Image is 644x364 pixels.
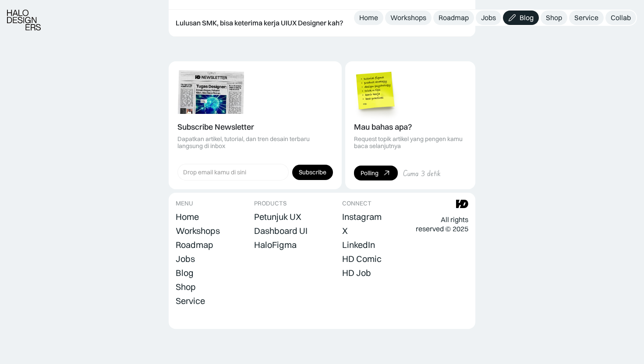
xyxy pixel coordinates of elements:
[254,200,287,207] div: PRODUCTS
[354,11,383,25] a: Home
[569,11,604,25] a: Service
[176,254,195,264] div: Jobs
[176,226,220,236] div: Workshops
[546,13,562,22] div: Shop
[520,13,534,22] div: Blog
[390,13,426,22] div: Workshops
[361,170,379,177] div: Polling
[403,169,441,178] div: Cuma 3 detik
[605,11,636,25] a: Collab
[176,212,199,222] div: Home
[176,296,205,306] div: Service
[385,11,432,25] a: Workshops
[342,253,382,265] a: HD Comic
[254,226,308,236] div: Dashboard UI
[177,164,333,180] form: Form Subscription
[177,123,254,132] div: Subscribe Newsletter
[176,18,343,28] div: Lulusan SMK, bisa keterima kerja UIUX Designer kah?
[503,11,539,25] a: Blog
[176,253,195,265] a: Jobs
[342,268,371,278] div: HD Job
[176,282,196,292] div: Shop
[254,239,297,251] a: HaloFigma
[342,225,348,237] a: X
[342,200,372,207] div: CONNECT
[176,295,205,307] a: Service
[354,123,412,132] div: Mau bahas apa?
[254,212,301,222] div: Petunjuk UX
[476,11,501,25] a: Jobs
[176,268,194,278] div: Blog
[342,254,382,264] div: HD Comic
[342,267,371,279] a: HD Job
[354,166,398,180] a: Polling
[176,267,194,279] a: Blog
[342,239,375,251] a: LinkedIn
[176,239,213,251] a: Roadmap
[254,211,301,223] a: Petunjuk UX
[176,200,193,207] div: MENU
[176,211,199,223] a: Home
[342,240,375,250] div: LinkedIn
[359,13,378,22] div: Home
[342,212,382,222] div: Instagram
[342,226,348,236] div: X
[176,281,196,293] a: Shop
[176,240,213,250] div: Roadmap
[254,225,308,237] a: Dashboard UI
[416,215,468,233] div: All rights reserved © 2025
[169,10,475,37] a: Lulusan SMK, bisa keterima kerja UIUX Designer kah?Career·3 menit
[433,11,474,25] a: Roadmap
[254,240,297,250] div: HaloFigma
[342,211,382,223] a: Instagram
[611,13,631,22] div: Collab
[439,13,469,22] div: Roadmap
[292,165,333,180] input: Subscribe
[481,13,496,22] div: Jobs
[177,164,289,180] input: Drop email kamu di sini
[177,135,333,150] div: Dapatkan artikel, tutorial, dan tren desain terbaru langsung di inbox
[574,13,598,22] div: Service
[354,135,467,150] div: Request topik artikel yang pengen kamu baca selanjutnya
[541,11,567,25] a: Shop
[176,225,220,237] a: Workshops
